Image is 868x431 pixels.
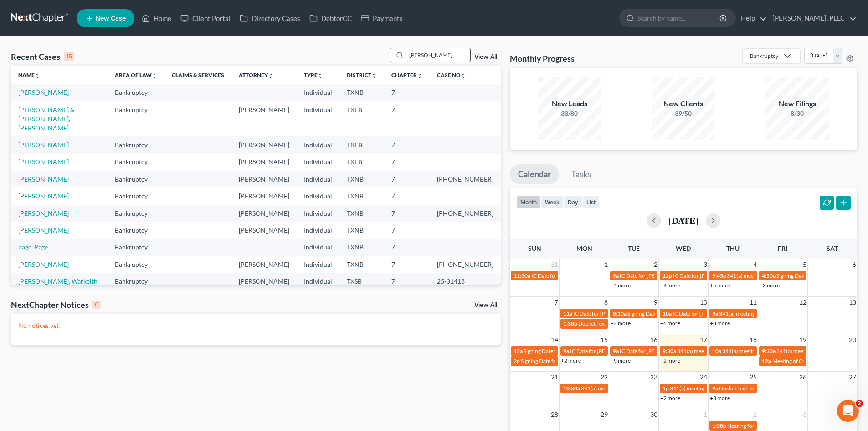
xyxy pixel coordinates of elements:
td: 7 [384,154,430,171]
div: 33/80 [538,109,601,118]
span: 18 [749,334,758,345]
td: TXNB [339,205,384,222]
h3: Monthly Progress [510,53,575,64]
span: 11a [563,310,572,317]
span: 341(a) meeting for [PERSON_NAME] [727,272,815,279]
td: [PHONE_NUMBER] [430,256,501,273]
td: Bankruptcy [108,205,164,222]
a: +2 more [611,320,631,327]
a: [PERSON_NAME], PLLC [768,10,857,26]
input: Search by name... [406,48,470,62]
a: [PERSON_NAME] [18,158,69,166]
span: IC Date for [PERSON_NAME] [570,348,640,354]
td: Bankruptcy [108,187,164,204]
td: 7 [384,273,430,299]
i: unfold_more [318,73,323,78]
td: Bankruptcy [108,171,164,187]
td: Individual [297,136,339,153]
span: 341(a) meeting for [PERSON_NAME] [722,348,810,354]
td: Individual [297,171,339,187]
a: View All [474,302,497,308]
span: 9a [712,310,718,317]
td: [PHONE_NUMBER] [430,205,501,222]
span: 25 [749,372,758,383]
td: TXNB [339,239,384,256]
span: 12 [798,297,807,308]
div: NextChapter Notices [11,299,101,310]
td: [PERSON_NAME] [231,171,297,187]
a: +6 more [660,320,680,327]
a: +3 more [760,282,780,289]
span: 16 [649,334,658,345]
td: TXEB [339,154,384,171]
a: Help [736,10,767,26]
div: 15 [64,52,74,61]
div: Bankruptcy [750,52,778,60]
span: IC Date for [PERSON_NAME] [573,310,643,317]
div: 39/50 [652,109,715,118]
a: Districtunfold_more [347,72,377,78]
a: DebtorCC [305,10,356,26]
iframe: Intercom live chat [837,400,859,422]
span: Mon [576,244,592,252]
span: 8:10a [613,310,627,317]
td: TXEB [339,101,384,136]
td: [PERSON_NAME] [231,205,297,222]
button: month [516,196,541,208]
td: Individual [297,101,339,136]
span: 29 [600,409,609,420]
td: 7 [384,239,430,256]
span: 9:45a [712,272,726,279]
div: New Leads [538,99,601,109]
span: 12a [514,348,523,354]
a: +2 more [660,357,680,364]
span: 28 [550,409,559,420]
span: 9a [563,348,569,354]
span: 5 [802,259,807,270]
span: 7 [554,297,559,308]
th: Claims & Services [164,66,231,84]
span: 4:50a [762,272,776,279]
td: 7 [384,205,430,222]
td: 7 [384,136,430,153]
td: 7 [384,256,430,273]
span: 10:30a [563,385,580,392]
td: Bankruptcy [108,273,164,299]
td: [PERSON_NAME] [231,222,297,239]
td: Bankruptcy [108,101,164,136]
td: Individual [297,222,339,239]
span: 341(a) meeting for [PERSON_NAME] [719,310,807,317]
td: Bankruptcy [108,154,164,171]
span: 15 [600,334,609,345]
a: [PERSON_NAME] [18,192,69,200]
span: 24 [699,372,708,383]
span: 1:30p [563,320,577,327]
span: Docket Text: for [PERSON_NAME] v. Good Leap LLC [578,320,701,327]
span: 341(a) meeting for [670,385,714,392]
span: 9a [613,348,619,354]
span: 6 [852,259,857,270]
span: 10 [699,297,708,308]
span: 13 [848,297,857,308]
div: 8/30 [765,109,829,118]
a: Case Nounfold_more [437,72,466,78]
span: Fri [778,244,787,252]
a: Home [137,10,176,26]
a: [PERSON_NAME] [18,141,69,149]
td: [PERSON_NAME] [231,136,297,153]
span: IC Date for [PERSON_NAME] [531,272,601,279]
a: Area of Lawunfold_more [115,72,157,78]
input: Search by name... [637,10,721,26]
span: 341(a) meeting for [PERSON_NAME] [776,348,864,354]
span: 10a [712,348,721,354]
td: 7 [384,171,430,187]
span: 30 [649,409,658,420]
span: IC Date for [PERSON_NAME][GEOGRAPHIC_DATA] [620,272,745,279]
span: 9:30a [762,348,776,354]
span: Signing Date for [PERSON_NAME] [776,272,858,279]
i: unfold_more [461,73,466,78]
span: Sat [827,244,838,252]
a: View All [474,54,497,60]
td: TXNB [339,171,384,187]
span: 10a [663,310,672,317]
